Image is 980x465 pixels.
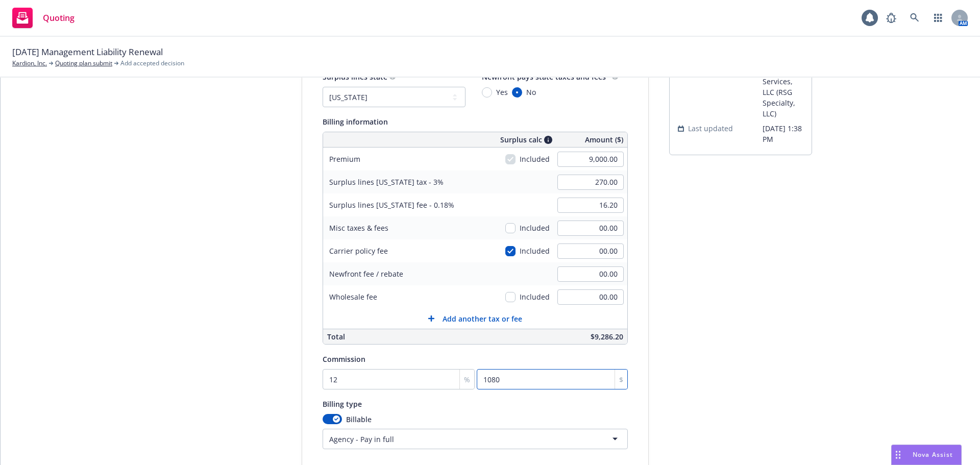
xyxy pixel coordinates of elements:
[323,117,388,127] span: Billing information
[557,289,624,305] input: 0.00
[12,59,47,68] a: Kardion, Inc.
[763,123,803,144] span: [DATE] 1:38 PM
[904,8,925,28] a: Search
[557,221,624,236] input: 0.00
[329,177,444,187] span: Surplus lines [US_STATE] tax - 3%
[763,44,803,119] span: RT Specialty Insurance Services, LLC (RSG Specialty, LLC)
[500,134,542,145] span: Surplus calc
[323,308,627,329] button: Add another tax or fee
[913,450,953,459] span: Nova Assist
[557,266,624,282] input: 0.00
[557,243,624,259] input: 0.00
[43,14,75,22] span: Quoting
[520,154,550,164] span: Included
[881,8,901,28] a: Report a Bug
[520,291,550,302] span: Included
[557,198,624,213] input: 0.00
[12,45,163,59] span: [DATE] Management Liability Renewal
[55,59,112,68] a: Quoting plan submit
[329,223,388,233] span: Misc taxes & fees
[520,223,550,233] span: Included
[591,332,623,341] span: $9,286.20
[482,87,492,97] input: Yes
[329,292,377,302] span: Wholesale fee
[329,246,388,256] span: Carrier policy fee
[8,4,79,32] a: Quoting
[327,332,345,341] span: Total
[928,8,948,28] a: Switch app
[323,399,362,409] span: Billing type
[688,123,733,134] span: Last updated
[323,414,628,425] div: Billable
[120,59,184,68] span: Add accepted decision
[557,152,624,167] input: 0.00
[891,445,962,465] button: Nova Assist
[557,175,624,190] input: 0.00
[619,374,623,385] span: $
[512,87,522,97] input: No
[464,374,470,385] span: %
[892,445,904,464] div: Drag to move
[329,269,403,279] span: Newfront fee / rebate
[520,246,550,256] span: Included
[329,200,454,210] span: Surplus lines [US_STATE] fee - 0.18%
[496,87,508,97] span: Yes
[443,313,522,324] span: Add another tax or fee
[526,87,536,97] span: No
[585,134,623,145] span: Amount ($)
[323,354,365,364] span: Commission
[329,154,360,164] span: Premium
